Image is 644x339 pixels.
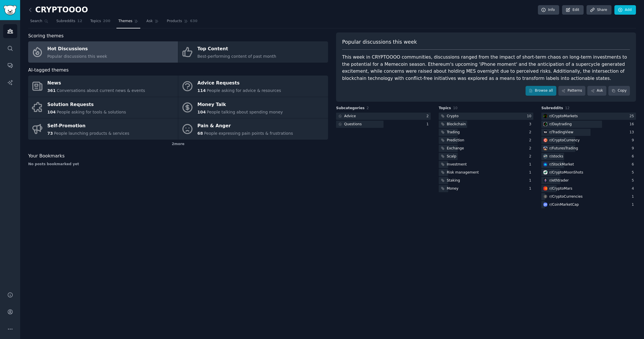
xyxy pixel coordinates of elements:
a: Risk management1 [439,169,533,176]
a: ethtraderr/ethtrader5 [541,177,636,184]
div: 2 [529,154,533,159]
div: Pain & Anger [198,122,293,131]
a: Products630 [165,17,199,28]
div: r/ StockMarket [549,162,574,167]
a: FuturesTradingr/FuturesTrading9 [541,145,636,152]
div: 9 [632,146,636,151]
img: CryptoMars [543,186,547,190]
img: Daytrading [543,122,547,126]
a: CryptoCurrencyr/CryptoCurrency9 [541,137,636,144]
div: r/ CryptoMoonShots [549,170,583,175]
span: 73 [47,131,53,136]
div: 2 more [28,140,328,149]
img: FuturesTrading [543,146,547,150]
div: Advice Requests [198,79,281,88]
span: Topics [439,106,451,111]
span: 114 [198,88,206,93]
div: Scalp [447,154,456,159]
span: Scoring themes [28,32,64,40]
span: AI-tagged themes [28,67,69,74]
div: r/ FuturesTrading [549,146,578,151]
div: Questions [344,122,362,127]
a: Blockchain3 [439,121,533,128]
div: Hot Discussions [47,45,107,54]
div: 1 [529,178,533,183]
a: Daytradingr/Daytrading16 [541,121,636,128]
span: People talking about spending money [207,110,283,114]
div: Exchange [447,146,464,151]
div: Money [447,186,459,191]
div: r/ CryptoCurrencies [549,194,582,199]
div: No posts bookmarked yet [28,162,328,167]
div: Self-Promotion [47,122,129,131]
div: 5 [632,178,636,183]
span: Popular discussions this week [47,54,107,59]
span: 104 [47,110,56,114]
a: Share [586,5,611,15]
span: Products [167,19,182,24]
div: 2 [426,114,431,119]
img: stocks [543,154,547,158]
div: Solution Requests [47,100,126,109]
span: 630 [190,19,198,24]
div: 1 [529,186,533,191]
a: Pain & Anger68People expressing pain points & frustrations [178,118,328,140]
div: Prediction [447,138,464,143]
a: TradingViewr/TradingView13 [541,129,636,136]
a: Add [614,5,636,15]
span: 361 [47,88,56,93]
div: 2 [529,138,533,143]
a: Browse all [526,86,556,96]
a: Hot DiscussionsPopular discussions this week [28,41,178,63]
a: Top ContentBest-performing content of past month [178,41,328,63]
div: Top Content [198,45,276,54]
span: 68 [198,131,203,136]
span: Subcategories [336,106,365,111]
span: People asking for tools & solutions [57,110,126,114]
div: 13 [629,130,636,135]
div: 10 [527,114,533,119]
img: ethtrader [543,178,547,182]
a: Subreddits12 [54,17,84,28]
span: Subreddits [541,106,563,111]
div: r/ CryptoMars [549,186,572,191]
div: 25 [629,114,636,119]
span: 2 [367,106,369,110]
img: TradingView [543,130,547,134]
a: CryptoMoonShotsr/CryptoMoonShots5 [541,169,636,176]
div: Trading [447,130,460,135]
a: Advice Requests114People asking for advice & resources [178,76,328,97]
div: Money Talk [198,100,283,109]
div: r/ CryptoCurrency [549,138,580,143]
img: CryptoCurrency [543,138,547,142]
div: 6 [632,162,636,167]
div: r/ TradingView [549,130,573,135]
span: Subreddits [56,19,75,24]
span: 12 [77,19,82,24]
div: 2 [529,146,533,151]
img: CryptoCurrencies [543,194,547,199]
a: Edit [562,5,584,15]
div: 1 [632,194,636,199]
span: 10 [453,106,458,110]
div: r/ ethtrader [549,178,569,183]
div: Risk management [447,170,479,175]
a: Investment1 [439,161,533,168]
div: 1 [632,202,636,207]
a: News361Conversations about current news & events [28,76,178,97]
div: Blockchain [447,122,466,127]
a: StockMarketr/StockMarket6 [541,161,636,168]
span: 200 [103,19,110,24]
span: Your Bookmarks [28,153,65,160]
a: CoinMarketCapr/CoinMarketCap1 [541,201,636,208]
h2: CRYPTOOOO [28,5,88,15]
img: CryptoMarkets [543,114,547,118]
a: Themes [116,17,141,28]
span: People expressing pain points & frustrations [204,131,293,136]
span: Conversations about current news & events [57,88,145,93]
a: Ask [144,17,161,28]
a: Questions1 [336,121,431,128]
a: Crypto10 [439,113,533,120]
img: CryptoMoonShots [543,170,547,174]
a: Staking1 [439,177,533,184]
